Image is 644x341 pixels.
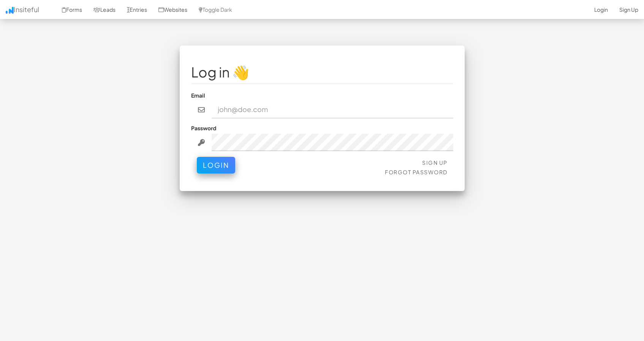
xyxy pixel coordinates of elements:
[422,159,448,166] a: Sign Up
[385,169,448,175] a: Forgot Password
[197,157,235,174] button: Login
[212,101,453,118] input: john@doe.com
[6,7,14,14] img: icon.png
[191,92,205,99] label: Email
[191,124,216,132] label: Password
[191,65,453,80] h1: Log in 👋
